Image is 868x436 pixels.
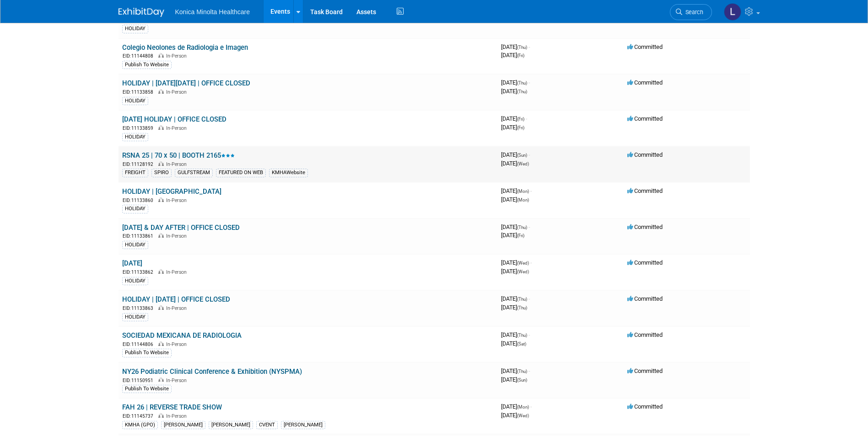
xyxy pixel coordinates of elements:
[501,88,527,95] span: [DATE]
[122,43,248,52] a: Colegio Neolones de Radiologia e Imagen
[122,187,221,196] a: HOLIDAY | [GEOGRAPHIC_DATA]
[123,378,157,383] span: EID: 11150951
[501,187,532,194] span: [DATE]
[166,413,189,419] span: In-Person
[501,340,526,347] span: [DATE]
[517,161,529,166] span: (Wed)
[158,341,164,346] img: In-Person Event
[670,4,712,20] a: Search
[122,367,302,376] a: NY26 Podiatric Clinical Conference & Exhibition (NYSPMA)
[528,79,530,86] span: -
[158,161,164,166] img: In-Person Event
[528,223,530,230] span: -
[517,225,527,230] span: (Thu)
[122,61,172,69] div: Publish To Website
[166,233,189,239] span: In-Person
[517,333,527,338] span: (Thu)
[122,421,158,429] div: KMHA (GPO)
[123,126,157,131] span: EID: 11133859
[528,43,530,50] span: -
[501,151,530,158] span: [DATE]
[501,295,530,302] span: [DATE]
[122,115,226,123] a: [DATE] HOLIDAY | OFFICE CLOSED
[501,52,524,58] span: [DATE]
[158,305,164,310] img: In-Person Event
[281,421,325,429] div: [PERSON_NAME]
[517,189,529,194] span: (Mon)
[517,125,524,130] span: (Fri)
[122,25,148,33] div: HOLIDAY
[501,376,527,383] span: [DATE]
[166,125,189,131] span: In-Person
[119,8,164,17] img: ExhibitDay
[627,79,663,86] span: Committed
[256,421,278,429] div: CVENT
[517,378,527,383] span: (Sun)
[501,115,527,122] span: [DATE]
[501,331,530,338] span: [DATE]
[166,305,189,311] span: In-Person
[151,169,172,177] div: SPIRO
[530,403,532,410] span: -
[682,9,703,16] span: Search
[501,268,529,275] span: [DATE]
[517,117,524,122] span: (Fri)
[517,261,529,266] span: (Wed)
[530,187,532,194] span: -
[123,162,157,167] span: EID: 11128192
[517,233,524,238] span: (Fri)
[158,413,164,418] img: In-Person Event
[161,421,205,429] div: [PERSON_NAME]
[528,151,530,158] span: -
[501,160,529,167] span: [DATE]
[123,53,157,58] span: EID: 11144808
[216,169,266,177] div: FEATURED ON WEB
[158,53,164,58] img: In-Person Event
[158,89,164,94] img: In-Person Event
[501,367,530,374] span: [DATE]
[122,385,172,393] div: Publish To Website
[166,197,189,203] span: In-Person
[166,53,189,59] span: In-Person
[122,241,148,249] div: HOLIDAY
[166,161,189,167] span: In-Person
[627,151,663,158] span: Committed
[526,115,527,122] span: -
[517,341,526,346] span: (Sat)
[528,295,530,302] span: -
[627,331,663,338] span: Committed
[122,205,148,213] div: HOLIDAY
[501,412,529,419] span: [DATE]
[122,169,148,177] div: FREIGHT
[501,223,530,230] span: [DATE]
[517,404,529,409] span: (Mon)
[166,341,189,347] span: In-Person
[122,151,235,160] a: RSNA 25 | 70 x 50 | BOOTH 2165
[209,421,253,429] div: [PERSON_NAME]
[501,259,532,266] span: [DATE]
[517,197,529,202] span: (Mon)
[724,3,741,21] img: Lisette Carrara
[501,304,527,311] span: [DATE]
[122,313,148,321] div: HOLIDAY
[123,234,157,239] span: EID: 11133861
[517,89,527,94] span: (Thu)
[517,269,529,274] span: (Wed)
[122,97,148,105] div: HOLIDAY
[517,53,524,58] span: (Fri)
[501,43,530,50] span: [DATE]
[166,269,189,275] span: In-Person
[122,79,250,87] a: HOLIDAY | [DATE][DATE] | OFFICE CLOSED
[123,198,157,203] span: EID: 11133860
[517,305,527,310] span: (Thu)
[517,153,527,158] span: (Sun)
[122,403,222,411] a: FAH 26 | REVERSE TRADE SHOW
[517,45,527,50] span: (Thu)
[175,169,213,177] div: GULFSTREAM
[627,187,663,194] span: Committed
[122,259,142,267] a: [DATE]
[122,295,230,303] a: HOLIDAY | [DATE] | OFFICE CLOSED
[501,124,524,131] span: [DATE]
[501,79,530,86] span: [DATE]
[123,342,157,347] span: EID: 11144806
